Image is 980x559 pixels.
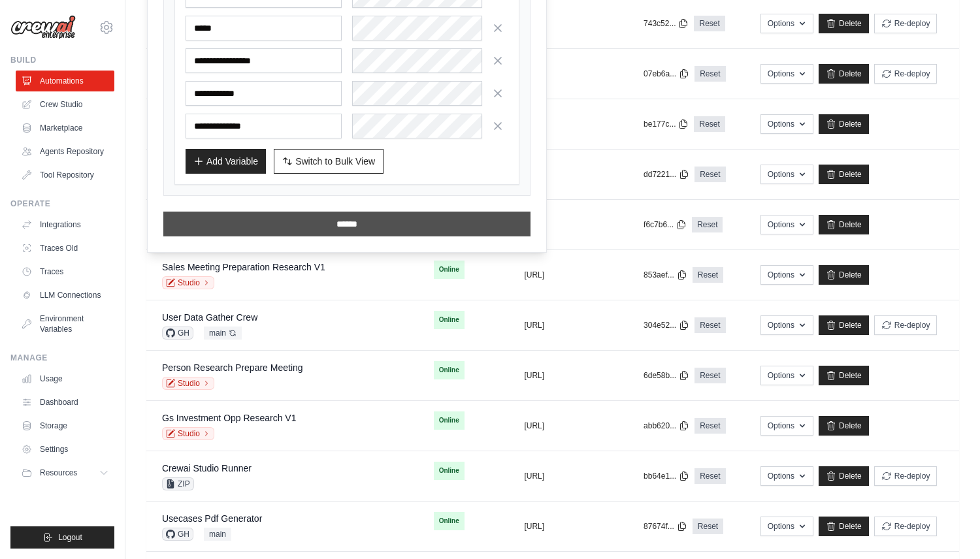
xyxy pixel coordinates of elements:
[694,468,725,484] a: Reset
[10,199,114,209] div: Operate
[434,462,465,480] span: Online
[16,392,114,413] a: Dashboard
[819,466,869,486] a: Delete
[10,353,114,363] div: Manage
[760,64,813,84] button: Options
[644,370,689,381] button: 6de58b...
[760,466,813,486] button: Options
[874,14,938,33] button: Re-deploy
[16,165,114,185] a: Tool Repository
[874,64,938,84] button: Re-deploy
[58,532,82,543] span: Logout
[694,116,725,132] a: Reset
[162,477,194,490] span: ZIP
[760,315,813,335] button: Options
[10,526,114,549] button: Logout
[694,418,725,434] a: Reset
[162,377,214,390] a: Studio
[644,69,689,79] button: 07eb6a...
[819,14,869,33] a: Delete
[644,320,689,330] button: 304e52...
[819,416,869,436] a: Delete
[693,267,723,283] a: Reset
[434,311,465,329] span: Online
[760,517,813,536] button: Options
[760,366,813,385] button: Options
[692,217,723,232] a: Reset
[16,285,114,306] a: LLM Connections
[16,462,114,483] button: Resources
[162,312,257,323] a: User Data Gather Crew
[694,16,725,31] a: Reset
[644,270,687,280] button: 853aef...
[644,219,687,230] button: f6c7b6...
[760,215,813,234] button: Options
[16,238,114,259] a: Traces Old
[16,214,114,235] a: Integrations
[16,71,114,91] a: Automations
[819,215,869,234] a: Delete
[819,517,869,536] a: Delete
[760,114,813,134] button: Options
[694,317,725,333] a: Reset
[819,64,869,84] a: Delete
[162,513,262,524] a: Usecases Pdf Generator
[874,517,938,536] button: Re-deploy
[693,519,723,534] a: Reset
[819,165,869,184] a: Delete
[874,466,938,486] button: Re-deploy
[644,169,689,180] button: dd7221...
[434,261,465,279] span: Online
[694,368,725,383] a: Reset
[162,327,193,340] span: GH
[819,366,869,385] a: Delete
[760,165,813,184] button: Options
[819,315,869,335] a: Delete
[16,118,114,138] a: Marketplace
[162,528,193,541] span: GH
[694,167,725,182] a: Reset
[434,361,465,379] span: Online
[16,415,114,436] a: Storage
[874,315,938,335] button: Re-deploy
[10,15,76,40] img: Logo
[434,512,465,530] span: Online
[40,468,77,478] span: Resources
[16,94,114,115] a: Crew Studio
[162,413,296,423] a: Gs Investment Opp Research V1
[644,18,689,29] button: 743c52...
[162,276,214,289] a: Studio
[760,416,813,436] button: Options
[16,261,114,282] a: Traces
[162,362,303,373] a: Person Research Prepare Meeting
[644,521,687,532] button: 87674f...
[819,114,869,134] a: Delete
[694,66,725,82] a: Reset
[644,119,689,129] button: be177c...
[162,262,325,272] a: Sales Meeting Preparation Research V1
[16,368,114,389] a: Usage
[204,528,231,541] span: main
[819,265,869,285] a: Delete
[274,149,384,174] button: Switch to Bulk View
[204,327,242,340] span: main
[760,14,813,33] button: Options
[295,155,375,168] span: Switch to Bulk View
[434,411,465,430] span: Online
[760,265,813,285] button: Options
[162,427,214,440] a: Studio
[16,141,114,162] a: Agents Repository
[644,471,689,481] button: bb64e1...
[644,421,689,431] button: abb620...
[10,55,114,65] div: Build
[162,463,252,473] a: Crewai Studio Runner
[16,439,114,460] a: Settings
[16,308,114,340] a: Environment Variables
[186,149,266,174] button: Add Variable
